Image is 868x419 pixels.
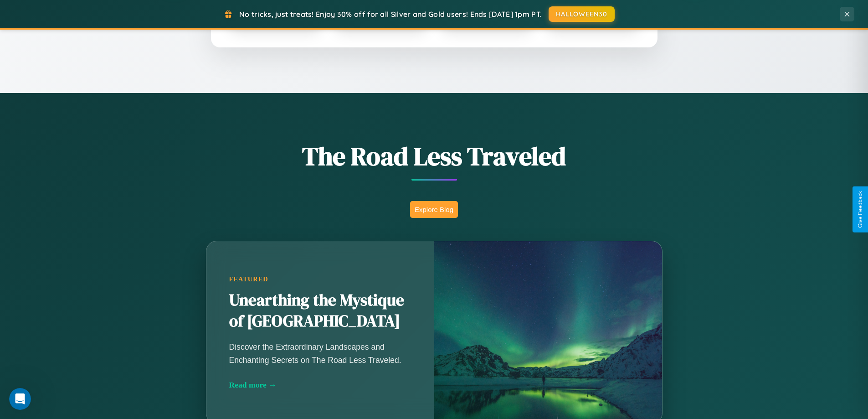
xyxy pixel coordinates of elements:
div: Give Feedback [857,191,863,228]
div: Featured [229,275,411,283]
iframe: Intercom live chat [9,388,31,410]
button: Explore Blog [410,201,458,218]
h2: Unearthing the Mystique of [GEOGRAPHIC_DATA] [229,290,411,332]
button: HALLOWEEN30 [549,6,615,22]
h1: The Road Less Traveled [161,139,708,174]
div: Read more → [229,380,411,390]
p: Discover the Extraordinary Landscapes and Enchanting Secrets on The Road Less Traveled. [229,341,411,366]
span: No tricks, just treats! Enjoy 30% off for all Silver and Gold users! Ends [DATE] 1pm PT. [239,10,542,19]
